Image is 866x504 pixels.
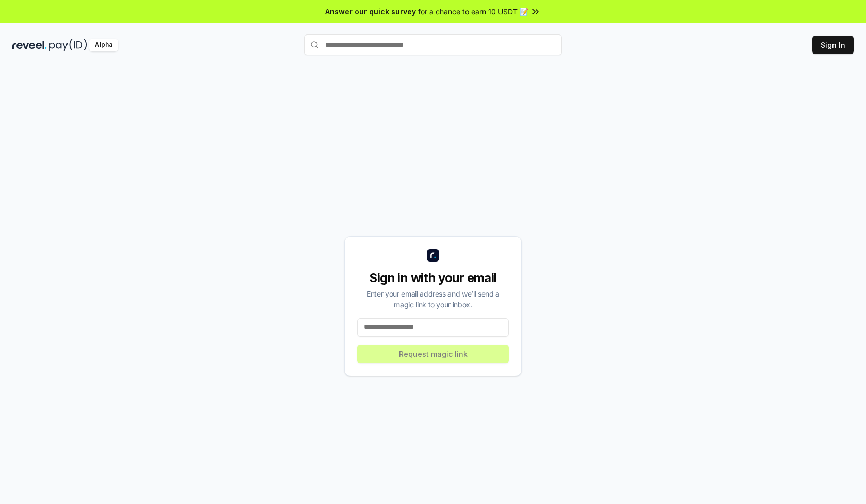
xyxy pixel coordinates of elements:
[427,249,439,262] img: logo_small
[812,36,854,54] button: Sign In
[418,6,528,17] span: for a chance to earn 10 USDT 📝
[325,6,416,17] span: Answer our quick survey
[12,39,47,51] img: reveel_dark
[89,39,118,51] div: Alpha
[357,288,509,310] div: Enter your email address and we’ll send a magic link to your inbox.
[49,39,87,51] img: pay_id
[357,270,509,286] div: Sign in with your email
